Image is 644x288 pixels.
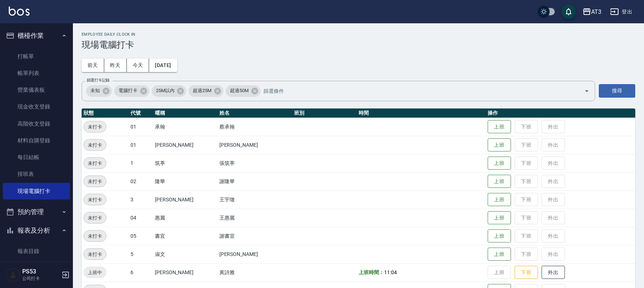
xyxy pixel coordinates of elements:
[129,172,153,190] td: 02
[3,183,70,200] a: 現場電腦打卡
[218,172,293,190] td: 謝隆華
[153,109,218,118] th: 暱稱
[488,175,511,188] button: 上班
[129,154,153,172] td: 1
[218,109,293,118] th: 姓名
[218,136,293,154] td: [PERSON_NAME]
[3,221,70,240] button: 報表及分析
[488,229,511,243] button: 上班
[357,109,486,118] th: 時間
[153,263,218,281] td: [PERSON_NAME]
[591,7,601,16] div: AT3
[188,85,223,97] div: 超過25M
[3,82,70,98] a: 營業儀表板
[114,85,149,97] div: 電腦打卡
[3,132,70,149] a: 材料自購登錄
[188,87,216,94] span: 超過25M
[488,211,511,225] button: 上班
[84,232,106,240] span: 未打卡
[384,269,397,275] span: 11:04
[3,26,70,45] button: 櫃檯作業
[561,4,576,19] button: save
[218,245,293,263] td: [PERSON_NAME]
[114,87,142,94] span: 電腦打卡
[218,190,293,209] td: 王宇徵
[226,87,253,94] span: 超過50M
[153,118,218,136] td: 承翰
[218,154,293,172] td: 張筑葶
[84,123,106,131] span: 未打卡
[226,85,261,97] div: 超過50M
[129,109,153,118] th: 代號
[515,266,538,279] button: 下班
[87,78,110,83] label: 篩選打卡記錄
[129,136,153,154] td: 01
[153,245,218,263] td: 淑文
[104,59,127,72] button: 昨天
[3,149,70,166] a: 每日結帳
[129,209,153,227] td: 04
[488,248,511,261] button: 上班
[84,178,106,185] span: 未打卡
[153,136,218,154] td: [PERSON_NAME]
[542,266,565,279] button: 外出
[3,260,70,276] a: 店家日報表
[84,196,106,204] span: 未打卡
[218,263,293,281] td: 黃詩雅
[579,4,604,19] button: AT3
[488,157,511,170] button: 上班
[218,118,293,136] td: 蔡承翰
[488,138,511,152] button: 上班
[581,85,593,97] button: Open
[153,172,218,190] td: 隆華
[86,87,104,94] span: 未知
[82,109,129,118] th: 狀態
[6,268,20,282] img: Person
[3,166,70,182] a: 排班表
[3,202,70,221] button: 預約管理
[3,65,70,82] a: 帳單列表
[82,32,635,37] h2: Employee Daily Clock In
[488,120,511,134] button: 上班
[262,84,571,97] input: 篩選條件
[153,154,218,172] td: 筑葶
[129,118,153,136] td: 01
[82,40,635,50] h3: 現場電腦打卡
[218,227,293,245] td: 謝書宜
[152,87,179,94] span: 25M以內
[129,245,153,263] td: 5
[218,209,293,227] td: 王惠麗
[82,59,104,72] button: 前天
[3,48,70,65] a: 打帳單
[22,275,59,282] p: 公司打卡
[599,84,635,98] button: 搜尋
[149,59,177,72] button: [DATE]
[84,159,106,167] span: 未打卡
[127,59,149,72] button: 今天
[84,141,106,149] span: 未打卡
[84,214,106,222] span: 未打卡
[86,85,112,97] div: 未知
[129,190,153,209] td: 3
[486,109,635,118] th: 操作
[129,227,153,245] td: 05
[359,269,384,275] b: 上班時間：
[153,227,218,245] td: 書宜
[9,7,30,16] img: Logo
[84,250,106,258] span: 未打卡
[292,109,357,118] th: 班別
[152,85,187,97] div: 25M以內
[129,263,153,281] td: 6
[22,268,59,275] h5: PS53
[153,209,218,227] td: 惠麗
[3,115,70,132] a: 高階收支登錄
[3,243,70,260] a: 報表目錄
[3,98,70,115] a: 現金收支登錄
[607,5,635,19] button: 登出
[83,269,106,276] span: 上班中
[488,193,511,206] button: 上班
[153,190,218,209] td: [PERSON_NAME]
